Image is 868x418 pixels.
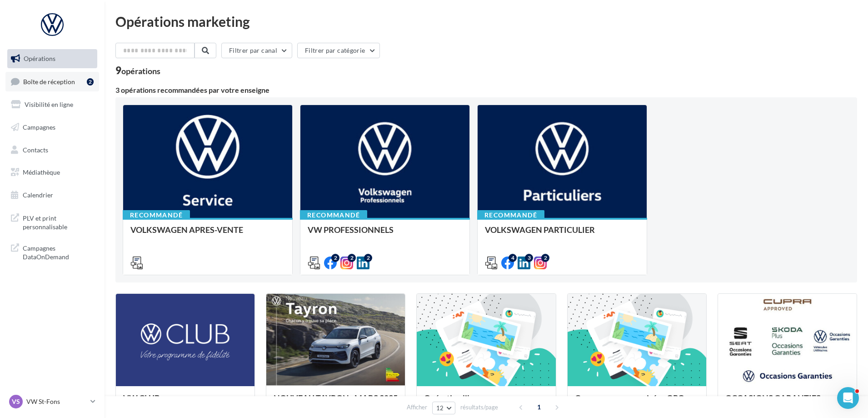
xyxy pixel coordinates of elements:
button: Filtrer par catégorie [297,43,380,58]
a: Calendrier [5,186,99,205]
div: 2 [331,254,339,262]
div: 2 [87,78,94,86]
p: VW St-Fons [26,397,87,406]
span: Opérations [24,55,55,62]
span: résultats/page [460,403,498,412]
span: OCCASIONS GARANTIES [725,393,821,403]
a: PLV et print personnalisable [5,208,99,235]
div: 2 [364,254,372,262]
span: Calendrier [23,191,53,199]
span: Opération libre [424,393,479,403]
div: 3 opérations recommandées par votre enseigne [115,86,857,94]
span: 1 [532,400,546,414]
span: VOLKSWAGEN PARTICULIER [485,225,595,235]
span: PLV et print personnalisable [23,212,94,232]
div: opérations [121,67,160,75]
a: Visibilité en ligne [5,95,99,114]
a: Boîte de réception2 [5,72,99,91]
span: 12 [436,404,444,412]
button: 12 [432,402,455,414]
span: Campagnes [23,123,55,131]
a: Contacts [5,141,99,160]
span: VOLKSWAGEN APRES-VENTE [130,225,243,235]
span: Contacts [23,146,48,153]
div: 2 [348,254,356,262]
span: Boîte de réception [23,77,75,85]
span: VW PROFESSIONNELS [308,225,394,235]
span: Afficher [407,403,427,412]
div: Recommandé [477,210,544,220]
div: 3 [525,254,533,262]
span: Campagnes DataOnDemand [23,242,94,262]
div: Opérations marketing [115,15,857,28]
a: Médiathèque [5,163,99,182]
div: 2 [541,254,549,262]
a: VS VW St-Fons [7,393,97,410]
div: 9 [115,65,160,76]
span: VW CLUB [123,393,160,403]
span: Campagnes sponsorisées OPO [575,393,684,403]
div: Recommandé [123,210,190,220]
button: Filtrer par canal [221,43,292,58]
iframe: Intercom live chat [837,387,859,409]
a: Campagnes DataOnDemand [5,238,99,265]
span: VS [12,397,20,406]
a: Campagnes [5,118,99,137]
span: Médiathèque [23,168,60,176]
div: Recommandé [300,210,367,220]
span: Visibilité en ligne [25,101,73,108]
div: 4 [509,254,517,262]
a: Opérations [5,49,99,68]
